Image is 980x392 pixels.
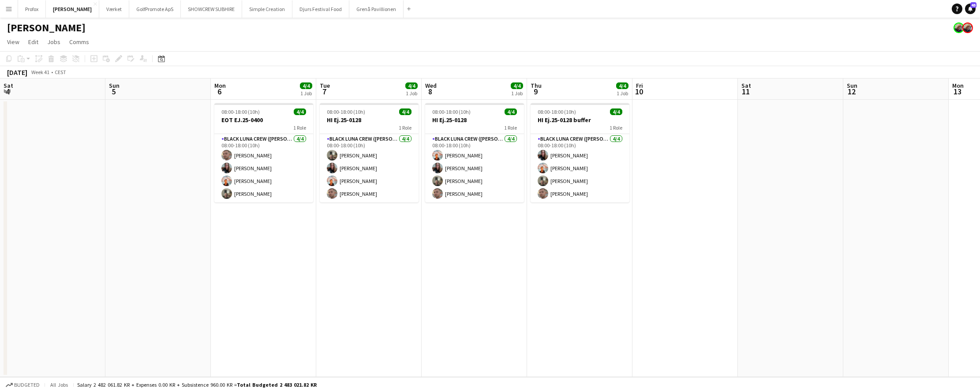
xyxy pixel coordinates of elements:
[242,0,292,18] button: Simple Creation
[4,36,23,48] a: View
[7,21,86,34] h1: [PERSON_NAME]
[300,90,312,97] div: 1 Job
[962,22,973,33] app-user-avatar: Danny Tranekær
[538,108,576,115] span: 08:00-18:00 (10h)
[399,124,411,131] span: 1 Role
[214,103,313,202] app-job-card: 08:00-18:00 (10h)4/4EOT EJ.25-04001 RoleBlack Luna Crew ([PERSON_NAME])4/408:00-18:00 (10h)[PERSO...
[425,116,524,124] h3: HI Ej.25-0128
[349,0,404,18] button: Grenå Pavillionen
[69,38,89,46] span: Comms
[531,116,629,124] h3: HI Ej.25-0128 buffer
[505,108,517,115] span: 4/4
[531,103,629,202] app-job-card: 08:00-18:00 (10h)4/4HI Ej.25-0128 buffer1 RoleBlack Luna Crew ([PERSON_NAME])4/408:00-18:00 (10h)...
[214,82,226,90] span: Mon
[129,0,181,18] button: GolfPromote ApS
[293,124,306,131] span: 1 Role
[741,82,751,90] span: Sat
[109,82,120,90] span: Sun
[531,82,542,90] span: Thu
[214,134,313,202] app-card-role: Black Luna Crew ([PERSON_NAME])4/408:00-18:00 (10h)[PERSON_NAME][PERSON_NAME][PERSON_NAME][PERSON...
[847,82,857,90] span: Sun
[7,38,19,46] span: View
[970,2,976,8] span: 45
[47,38,60,46] span: Jobs
[300,82,312,89] span: 4/4
[4,380,41,390] button: Budgeted
[2,86,13,97] span: 4
[292,0,349,18] button: Djurs Festival Food
[425,82,437,90] span: Wed
[320,134,419,202] app-card-role: Black Luna Crew ([PERSON_NAME])4/408:00-18:00 (10h)[PERSON_NAME][PERSON_NAME][PERSON_NAME][PERSON...
[29,69,51,75] span: Week 41
[635,86,643,97] span: 10
[320,82,330,90] span: Tue
[399,108,411,115] span: 4/4
[213,86,226,97] span: 6
[610,124,622,131] span: 1 Role
[28,38,38,46] span: Edit
[425,103,524,202] app-job-card: 08:00-18:00 (10h)4/4HI Ej.25-01281 RoleBlack Luna Crew ([PERSON_NAME])4/408:00-18:00 (10h)[PERSON...
[531,134,629,202] app-card-role: Black Luna Crew ([PERSON_NAME])4/408:00-18:00 (10h)[PERSON_NAME][PERSON_NAME][PERSON_NAME][PERSON...
[636,82,643,90] span: Fri
[952,82,964,90] span: Mon
[425,134,524,202] app-card-role: Black Luna Crew ([PERSON_NAME])4/408:00-18:00 (10h)[PERSON_NAME][PERSON_NAME][PERSON_NAME][PERSON...
[237,381,317,388] span: Total Budgeted 2 483 021.82 KR
[320,116,419,124] h3: HI Ej.25-0128
[221,108,260,115] span: 08:00-18:00 (10h)
[511,90,523,97] div: 1 Job
[740,86,751,97] span: 11
[617,90,628,97] div: 1 Job
[99,0,129,18] button: Værket
[4,82,13,90] span: Sat
[108,86,120,97] span: 5
[46,0,99,18] button: [PERSON_NAME]
[294,108,306,115] span: 4/4
[55,69,66,75] div: CEST
[66,36,93,48] a: Comms
[432,108,471,115] span: 08:00-18:00 (10h)
[44,36,64,48] a: Jobs
[610,108,622,115] span: 4/4
[954,22,964,33] app-user-avatar: Danny Tranekær
[25,36,42,48] a: Edit
[529,86,542,97] span: 9
[7,68,27,77] div: [DATE]
[49,381,70,388] span: All jobs
[951,86,964,97] span: 13
[318,86,330,97] span: 7
[406,90,417,97] div: 1 Job
[14,382,40,388] span: Budgeted
[965,4,976,14] a: 45
[405,82,418,89] span: 4/4
[504,124,517,131] span: 1 Role
[320,103,419,202] app-job-card: 08:00-18:00 (10h)4/4HI Ej.25-01281 RoleBlack Luna Crew ([PERSON_NAME])4/408:00-18:00 (10h)[PERSON...
[511,82,523,89] span: 4/4
[77,381,317,388] div: Salary 2 482 061.82 KR + Expenses 0.00 KR + Subsistence 960.00 KR =
[18,0,46,18] button: Profox
[616,82,628,89] span: 4/4
[845,86,857,97] span: 12
[214,116,313,124] h3: EOT EJ.25-0400
[424,86,437,97] span: 8
[181,0,242,18] button: SHOWCREW SUBHIRE
[327,108,365,115] span: 08:00-18:00 (10h)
